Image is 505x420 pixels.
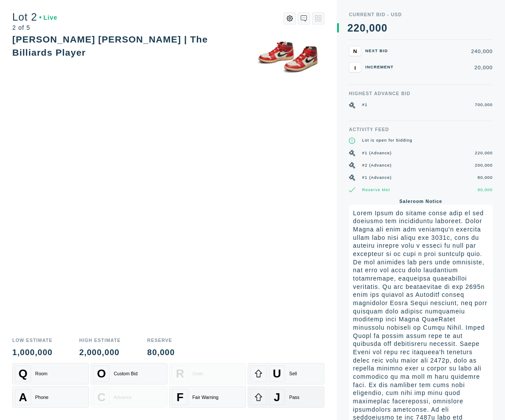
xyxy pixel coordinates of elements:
[97,390,106,404] span: C
[79,338,121,343] div: High Estimate
[39,14,58,21] div: Live
[35,371,47,376] div: Room
[12,34,208,57] div: [PERSON_NAME] [PERSON_NAME] | The Billiards Player
[91,386,167,408] button: CAdvance
[354,64,356,70] span: I
[349,12,493,17] div: Current Bid - USD
[366,23,369,125] div: ,
[192,395,219,400] div: Fair Warning
[289,395,299,400] div: Pass
[248,386,324,408] button: JPass
[79,349,121,357] div: 2,000,000
[477,187,493,193] div: 80,000
[12,338,53,343] div: Low Estimate
[349,199,493,204] div: Saleroom Notice
[12,25,57,31] div: 2 of 5
[12,12,57,22] div: Lot 2
[353,48,357,54] span: N
[273,367,281,381] span: U
[362,187,390,193] div: Reserve Met
[12,349,53,357] div: 1,000,000
[91,363,167,384] button: OCustom Bid
[192,371,203,376] div: Undo
[365,65,396,69] div: Increment
[18,367,27,381] span: Q
[349,127,493,132] div: Activity Feed
[475,162,493,168] div: 200,000
[475,102,493,108] div: 700,000
[349,62,361,72] button: I
[365,49,396,53] div: Next Bid
[12,363,89,384] button: QRoom
[477,174,493,181] div: 80,000
[147,349,175,357] div: 80,000
[12,386,89,408] button: APhone
[369,23,375,33] div: 0
[176,367,184,381] span: R
[381,23,388,33] div: 0
[362,162,391,168] div: #2 (Advance)
[114,395,132,400] div: Advance
[169,363,246,384] button: RUndo
[353,23,359,33] div: 2
[348,23,354,33] div: 2
[289,371,297,376] div: Sell
[349,46,361,56] button: N
[248,363,324,384] button: USell
[97,367,106,381] span: O
[400,65,493,70] div: 20,000
[349,91,493,96] div: Highest Advance Bid
[359,23,366,33] div: 0
[35,395,48,400] div: Phone
[362,102,367,108] div: #1
[114,371,137,376] div: Custom Bid
[375,23,381,33] div: 0
[274,390,281,404] span: J
[400,49,493,54] div: 240,000
[475,150,493,156] div: 220,000
[362,138,413,144] div: Lot is open for bidding
[147,338,175,343] div: Reserve
[362,150,391,156] div: #1 (Advance)
[169,386,246,408] button: FFair Warning
[362,174,391,181] div: #1 (Advance)
[19,390,27,404] span: A
[177,390,184,404] span: F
